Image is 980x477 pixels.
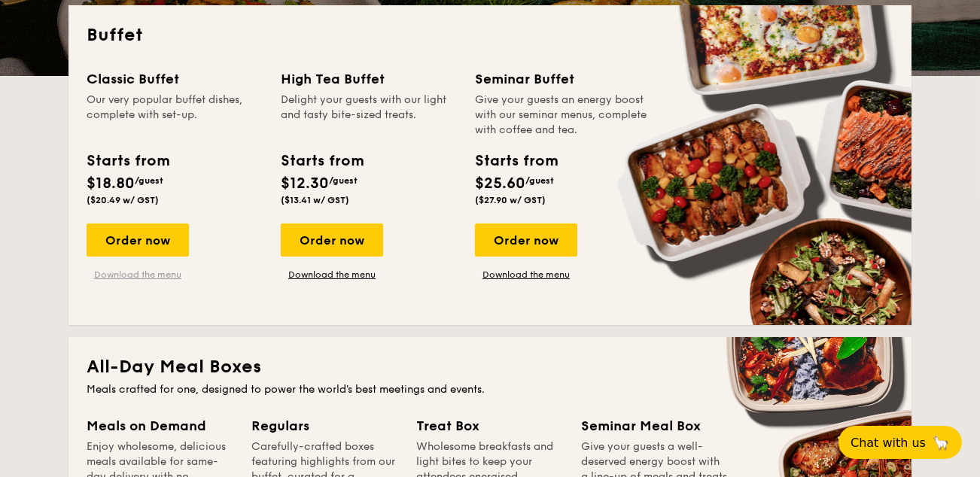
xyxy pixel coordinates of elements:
[87,93,263,138] div: Our very popular buffet dishes, complete with set-up.
[475,175,525,193] span: $25.60
[838,426,962,459] button: Chat with us🦙
[475,223,577,257] div: Order now
[475,68,651,90] div: Seminar Buffet
[87,150,169,172] div: Starts from
[251,415,398,436] div: Regulars
[932,434,950,451] span: 🦙
[329,175,358,186] span: /guest
[87,269,189,281] a: Download the menu
[281,175,329,193] span: $12.30
[581,415,728,436] div: Seminar Meal Box
[281,93,457,138] div: Delight your guests with our light and tasty bite-sized treats.
[416,415,563,436] div: Treat Box
[525,175,554,186] span: /guest
[87,355,893,379] h2: All-Day Meal Boxes
[87,382,893,397] div: Meals crafted for one, designed to power the world's best meetings and events.
[281,150,363,172] div: Starts from
[87,223,189,257] div: Order now
[475,150,557,172] div: Starts from
[87,23,893,47] h2: Buffet
[475,269,577,281] a: Download the menu
[851,436,926,450] span: Chat with us
[281,223,383,257] div: Order now
[475,195,546,205] span: ($27.90 w/ GST)
[87,68,263,90] div: Classic Buffet
[475,93,651,138] div: Give your guests an energy boost with our seminar menus, complete with coffee and tea.
[87,195,159,205] span: ($20.49 w/ GST)
[281,195,349,205] span: ($13.41 w/ GST)
[281,269,383,281] a: Download the menu
[281,68,457,90] div: High Tea Buffet
[87,175,135,193] span: $18.80
[87,415,233,436] div: Meals on Demand
[135,175,163,186] span: /guest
